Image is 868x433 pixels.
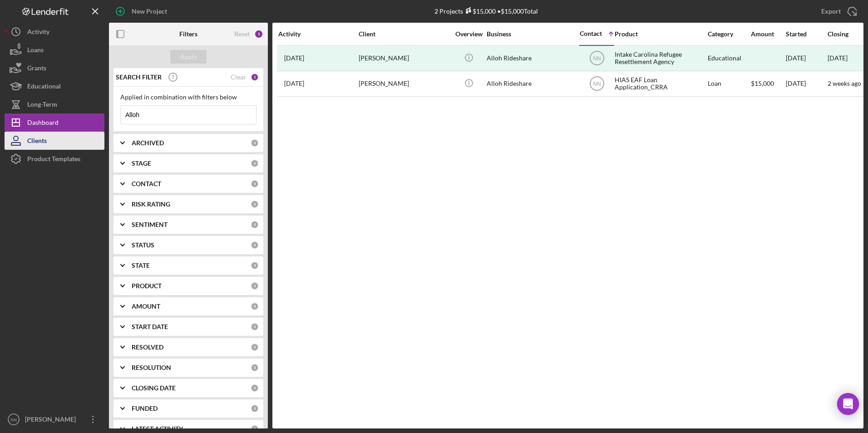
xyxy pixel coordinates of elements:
div: 0 [251,200,259,208]
button: Clients [5,132,104,150]
div: 0 [251,364,259,372]
div: Clear [231,74,246,81]
div: Applied in combination with filters below [120,93,256,101]
button: Apply [170,50,207,64]
button: Product Templates [5,150,104,168]
div: 0 [251,323,259,331]
div: New Project [132,2,167,20]
div: Export [821,2,841,20]
button: Educational [5,77,104,95]
div: 0 [251,159,259,167]
span: $15,000 [751,79,774,87]
button: Loans [5,41,104,59]
div: Long-Term [27,95,57,116]
button: Dashboard [5,113,104,132]
div: 0 [251,139,259,147]
div: Open Intercom Messenger [837,393,859,415]
div: 0 [251,180,259,188]
div: Educational [27,77,61,98]
div: 2 Projects • $15,000 Total [434,7,538,15]
b: STATUS [132,241,154,249]
div: Contact [580,30,602,37]
b: SENTIMENT [132,221,168,228]
button: New Project [109,2,176,20]
text: NN [593,55,601,62]
text: NN [593,81,601,87]
div: [PERSON_NAME] [359,46,449,70]
div: Overview [452,30,486,38]
div: Dashboard [27,113,59,134]
div: 0 [251,282,259,290]
b: FUNDED [132,405,158,412]
b: CLOSING DATE [132,384,176,392]
div: Alloh Rideshare [487,72,577,96]
b: PRODUCT [132,282,162,290]
button: Export [812,2,863,20]
button: Long-Term [5,95,104,113]
div: Educational [708,46,750,70]
div: Loans [27,41,44,61]
div: Client [359,30,449,38]
b: ARCHIVED [132,139,164,147]
button: NN[PERSON_NAME] [5,410,104,428]
text: NN [10,417,17,422]
time: [DATE] [828,54,848,62]
div: 0 [251,221,259,229]
div: 0 [251,343,259,351]
div: Grants [27,59,46,79]
div: Apply [180,50,197,64]
div: Intake Carolina Refugee Resettlement Agency [615,46,705,70]
b: STAGE [132,160,151,167]
b: CONTACT [132,180,161,187]
div: 0 [251,384,259,392]
div: 0 [251,261,259,270]
div: Started [786,30,827,38]
b: RISK RATING [132,201,170,208]
div: Loan [708,72,750,96]
time: 2 weeks ago [828,79,861,87]
div: Amount [751,30,785,38]
div: Alloh Rideshare [487,46,577,70]
div: Activity [278,30,358,38]
b: AMOUNT [132,303,160,310]
div: 0 [251,241,259,249]
div: [DATE] [786,46,827,70]
div: 0 [251,404,259,413]
div: 0 [251,302,259,310]
b: Filters [179,30,197,38]
time: 2025-07-07 18:20 [284,80,304,87]
div: Product Templates [27,150,80,170]
div: Clients [27,132,47,152]
div: 1 [251,73,259,81]
div: Category [708,30,750,38]
div: Product [615,30,705,38]
div: [PERSON_NAME] [23,410,82,431]
div: 0 [251,425,259,433]
div: $15,000 [463,7,496,15]
b: RESOLUTION [132,364,171,371]
b: START DATE [132,323,168,330]
button: Grants [5,59,104,77]
time: 2025-07-08 04:56 [284,54,304,62]
b: STATE [132,262,150,269]
b: RESOLVED [132,344,163,351]
div: Activity [27,23,49,43]
div: [PERSON_NAME] [359,72,449,96]
div: [DATE] [786,72,827,96]
div: 1 [254,30,263,39]
button: Activity [5,23,104,41]
div: Business [487,30,577,38]
div: Reset [234,30,250,38]
b: LATEST ACTIVITY [132,425,183,433]
div: HIAS EAF Loan Application_CRRA [615,72,705,96]
b: SEARCH FILTER [116,74,162,81]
